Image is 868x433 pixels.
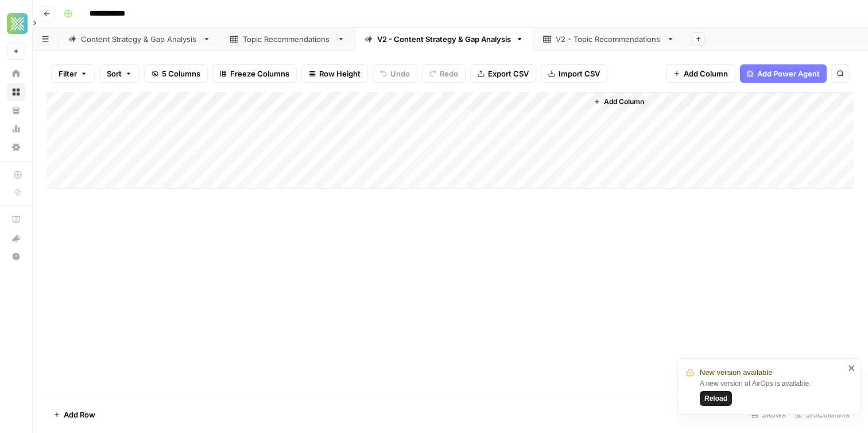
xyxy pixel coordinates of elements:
[700,391,732,406] button: Reload
[848,363,856,373] button: close
[556,33,662,45] div: V2 - Topic Recommendations
[422,64,466,83] button: Redo
[7,13,28,34] img: Xponent21 Logo
[59,28,220,51] a: Content Strategy & Gap Analysis
[212,64,297,83] button: Freeze Columns
[700,378,844,406] div: A new version of AirOps is available.
[740,64,827,83] button: Add Power Agent
[7,210,25,229] a: AirOps Academy
[684,68,728,79] span: Add Column
[46,405,102,424] button: Add Row
[51,64,95,83] button: Filter
[604,97,644,107] span: Add Column
[390,68,410,79] span: Undo
[99,64,139,83] button: Sort
[355,28,533,51] a: V2 - Content Strategy & Gap Analysis
[220,28,355,51] a: Topic Recommendations
[107,68,122,79] span: Sort
[373,64,417,83] button: Undo
[700,367,772,378] span: New version available
[440,68,458,79] span: Redo
[7,9,25,38] button: Workspace: Xponent21
[301,64,368,83] button: Row Height
[377,33,511,45] div: V2 - Content Strategy & Gap Analysis
[243,33,332,45] div: Topic Recommendations
[790,405,854,424] div: 5/5 Columns
[7,120,25,138] a: Usage
[7,229,25,247] div: What's new?
[64,409,95,420] span: Add Row
[533,28,684,51] a: V2 - Topic Recommendations
[7,138,25,156] a: Settings
[589,94,649,109] button: Add Column
[7,64,25,83] a: Home
[59,68,77,79] span: Filter
[757,68,820,79] span: Add Power Agent
[319,68,361,79] span: Row Height
[704,393,727,404] span: Reload
[541,64,607,83] button: Import CSV
[7,101,25,120] a: Your Data
[162,68,200,79] span: 5 Columns
[470,64,536,83] button: Export CSV
[144,64,208,83] button: 5 Columns
[747,405,790,424] div: 3 Rows
[559,68,600,79] span: Import CSV
[7,83,25,101] a: Browse
[81,33,198,45] div: Content Strategy & Gap Analysis
[7,229,25,247] button: What's new?
[666,64,735,83] button: Add Column
[7,247,25,266] button: Help + Support
[488,68,529,79] span: Export CSV
[230,68,289,79] span: Freeze Columns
